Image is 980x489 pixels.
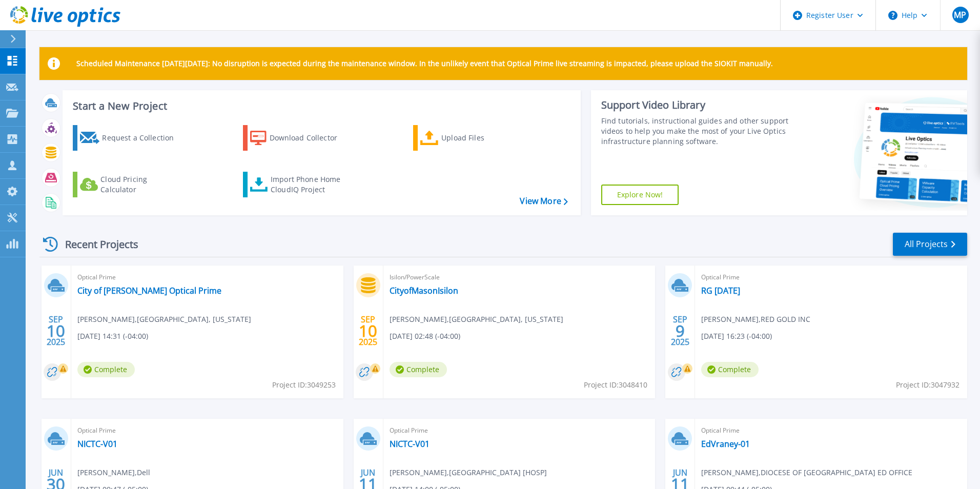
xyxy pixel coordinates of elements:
a: Download Collector [243,125,357,151]
span: Isilon/PowerScale [390,272,649,283]
span: [PERSON_NAME] , [GEOGRAPHIC_DATA], [US_STATE] [77,314,251,325]
span: Optical Prime [701,272,961,283]
a: RG [DATE] [701,286,740,296]
div: Import Phone Home CloudIQ Project [271,174,351,195]
span: MP [954,11,966,19]
p: Scheduled Maintenance [DATE][DATE]: No disruption is expected during the maintenance window. In t... [76,59,773,68]
span: Optical Prime [390,425,649,436]
a: EdVraney-01 [701,439,750,449]
a: CityofMasonIsilon [390,286,458,296]
div: Request a Collection [102,128,184,148]
span: Complete [701,362,759,377]
div: Download Collector [270,128,352,148]
span: Complete [77,362,135,377]
span: [PERSON_NAME] , [GEOGRAPHIC_DATA], [US_STATE] [390,314,563,325]
span: [DATE] 16:23 (-04:00) [701,331,772,342]
span: [DATE] 02:48 (-04:00) [390,331,460,342]
a: View More [520,196,567,206]
div: Upload Files [441,128,523,148]
a: Upload Files [413,125,527,151]
span: 11 [671,480,689,488]
span: 10 [47,327,65,335]
a: NICTC-V01 [77,439,117,449]
span: Project ID: 3049253 [272,379,336,391]
div: Recent Projects [39,232,152,257]
a: Explore Now! [601,185,679,205]
span: 9 [676,327,685,335]
div: SEP 2025 [358,312,378,350]
span: 30 [47,480,65,488]
div: SEP 2025 [670,312,690,350]
a: NICTC-V01 [390,439,430,449]
span: Optical Prime [77,425,337,436]
h3: Start a New Project [73,100,567,112]
a: Request a Collection [73,125,187,151]
span: [DATE] 14:31 (-04:00) [77,331,148,342]
span: Project ID: 3048410 [584,379,647,391]
span: Complete [390,362,447,377]
span: Optical Prime [77,272,337,283]
a: City of [PERSON_NAME] Optical Prime [77,286,221,296]
div: Cloud Pricing Calculator [100,174,182,195]
span: [PERSON_NAME] , [GEOGRAPHIC_DATA] [HOSP] [390,467,547,478]
span: [PERSON_NAME] , Dell [77,467,150,478]
a: Cloud Pricing Calculator [73,172,187,197]
span: 10 [359,327,377,335]
div: Support Video Library [601,98,793,112]
span: [PERSON_NAME] , RED GOLD INC [701,314,810,325]
div: SEP 2025 [46,312,66,350]
span: 11 [359,480,377,488]
span: [PERSON_NAME] , DIOCESE OF [GEOGRAPHIC_DATA] ED OFFICE [701,467,912,478]
div: Find tutorials, instructional guides and other support videos to help you make the most of your L... [601,116,793,147]
span: Optical Prime [701,425,961,436]
a: All Projects [893,233,967,256]
span: Project ID: 3047932 [896,379,959,391]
